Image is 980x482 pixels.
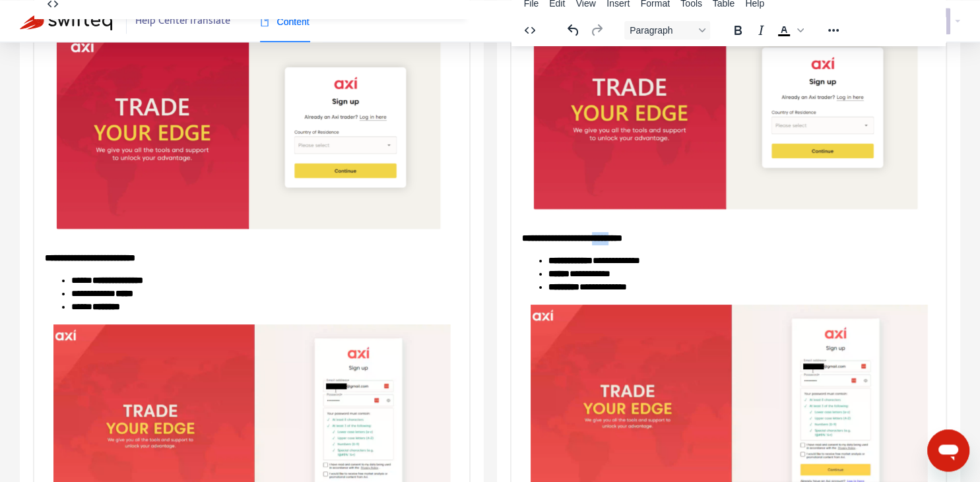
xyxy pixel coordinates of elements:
span: Paragraph [630,25,694,36]
button: Undo [562,21,585,40]
span: book [260,17,269,26]
button: Redo [585,21,608,40]
div: Text color Black [773,21,806,40]
button: Bold [727,21,749,40]
iframe: Button to launch messaging window [927,429,969,471]
span: Content [260,16,310,27]
button: Block Paragraph [624,21,710,40]
img: Swifteq [20,12,112,30]
button: Reveal or hide additional toolbar items [822,21,845,40]
button: Italic [750,21,772,40]
span: Help Center Translate [135,9,230,34]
